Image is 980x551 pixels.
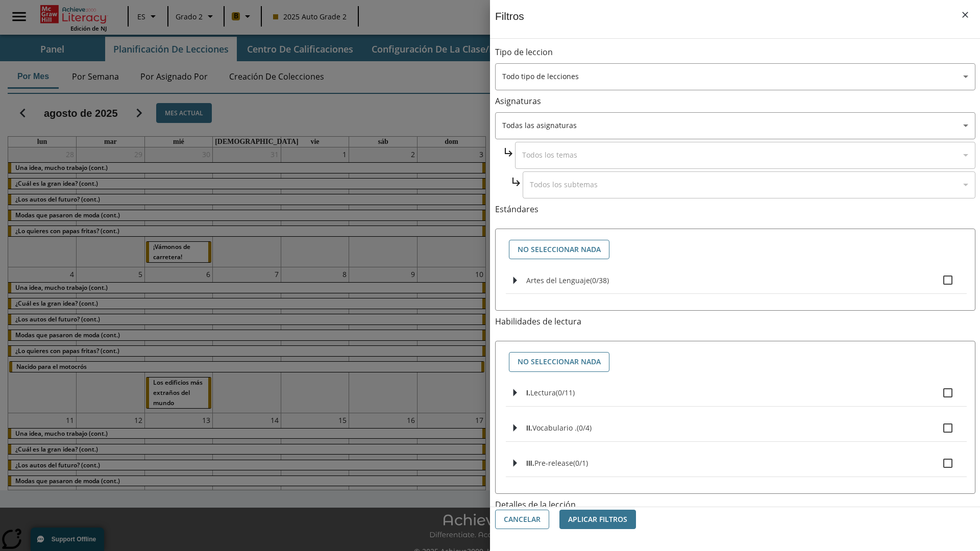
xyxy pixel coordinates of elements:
div: Seleccione una Asignatura [515,142,975,169]
p: Tipo de leccion [495,46,975,58]
span: Vocabulario . [532,423,577,433]
span: Pre-release [534,458,573,468]
p: Asignaturas [495,95,975,107]
button: Aplicar Filtros [559,510,636,530]
p: Habilidades de lectura [495,316,975,328]
span: I. [526,389,530,397]
ul: Seleccione estándares [506,267,967,302]
p: Estándares [495,204,975,215]
ul: Seleccione habilidades [506,380,967,485]
button: Cancelar [495,510,549,530]
span: 0 estándares seleccionados/4 estándares en grupo [577,423,592,433]
span: 0 estándares seleccionados/38 estándares en grupo [590,275,609,285]
div: Seleccione un tipo de lección [495,63,975,90]
span: Lectura [530,388,556,397]
span: 0 estándares seleccionados/11 estándares en grupo [556,388,575,397]
span: III. [526,459,534,467]
span: II. [526,424,532,432]
div: Seleccione habilidades [504,349,967,374]
div: Seleccione una Asignatura [523,171,975,198]
span: Artes del Lenguaje [526,275,590,285]
button: Cerrar los filtros del Menú lateral [954,4,976,26]
h1: Filtros [495,10,524,38]
button: No seleccionar nada [509,240,609,260]
p: Detalles de la lección [495,499,975,511]
button: No seleccionar nada [509,352,609,372]
div: Seleccione estándares [504,237,967,262]
div: Seleccione una Asignatura [495,112,975,139]
span: 0 estándares seleccionados/1 estándares en grupo [573,458,588,468]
